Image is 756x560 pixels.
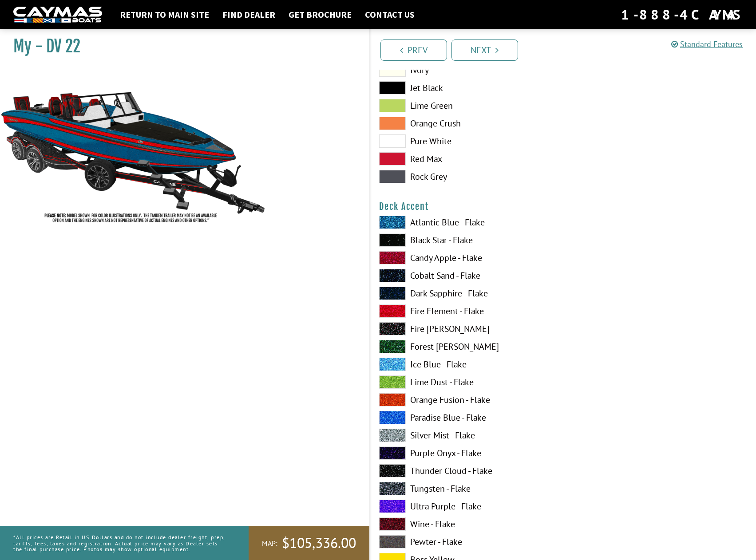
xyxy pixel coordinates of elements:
label: Thunder Cloud - Flake [379,464,554,477]
a: Return to main site [115,9,214,20]
div: 1-888-4CAYMAS [621,5,743,24]
label: Paradise Blue - Flake [379,411,554,424]
a: MAP:$105,336.00 [249,526,369,560]
label: Orange Fusion - Flake [379,393,554,406]
a: Get Brochure [284,9,356,20]
label: Wine - Flake [379,517,554,531]
label: Rock Grey [379,170,554,183]
a: Contact Us [360,9,419,20]
label: Dark Sapphire - Flake [379,287,554,300]
a: Standard Features [671,39,743,49]
h4: Deck Accent [379,201,748,212]
label: Orange Crush [379,117,554,130]
label: Lime Dust - Flake [379,375,554,389]
a: Next [451,39,518,61]
img: white-logo-c9c8dbefe5ff5ceceb0f0178aa75bf4bb51f6bca0971e226c86eb53dfe498488.png [13,7,102,23]
label: Silver Mist - Flake [379,429,554,442]
label: Candy Apple - Flake [379,251,554,264]
label: Fire [PERSON_NAME] [379,322,554,335]
label: Forest [PERSON_NAME] [379,340,554,353]
h1: My - DV 22 [13,36,347,56]
label: Jet Black [379,81,554,95]
span: $105,336.00 [282,534,356,552]
label: Atlantic Blue - Flake [379,216,554,229]
label: Black Star - Flake [379,233,554,247]
label: Fire Element - Flake [379,304,554,318]
label: Tungsten - Flake [379,482,554,495]
label: Purple Onyx - Flake [379,446,554,460]
a: Find Dealer [218,9,280,20]
a: Prev [380,39,447,61]
p: *All prices are Retail in US Dollars and do not include dealer freight, prep, tariffs, fees, taxe... [13,530,229,556]
label: Pewter - Flake [379,535,554,548]
label: Red Max [379,152,554,166]
label: Cobalt Sand - Flake [379,269,554,282]
label: Ice Blue - Flake [379,358,554,371]
label: Ultra Purple - Flake [379,500,554,513]
span: MAP: [262,539,277,548]
label: Pure White [379,134,554,148]
label: Ivory [379,63,554,77]
label: Lime Green [379,99,554,112]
